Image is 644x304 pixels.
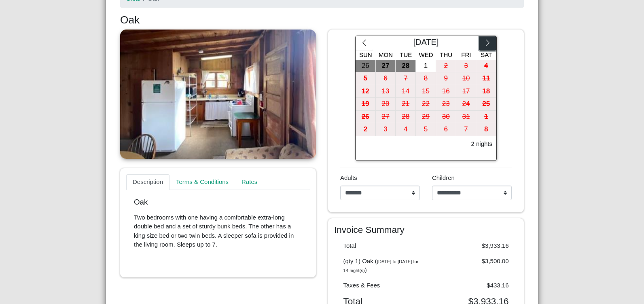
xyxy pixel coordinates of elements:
[396,85,415,98] div: 14
[376,72,396,85] button: 6
[416,72,436,85] button: 8
[476,111,496,124] button: 1
[426,281,515,290] div: $433.16
[126,174,169,190] a: Description
[456,60,476,72] div: 3
[436,60,456,73] button: 2
[436,123,456,136] div: 6
[436,85,456,98] button: 16
[456,72,476,85] div: 10
[416,85,436,98] button: 15
[456,98,477,111] button: 24
[481,51,492,58] span: Sat
[134,198,302,207] p: Oak
[476,72,496,85] button: 11
[356,98,376,111] button: 19
[419,51,433,58] span: Wed
[376,111,396,124] button: 27
[416,123,436,136] div: 5
[440,51,452,58] span: Thu
[456,72,477,85] button: 10
[356,60,376,73] button: 26
[376,98,396,111] button: 20
[416,98,436,110] div: 22
[356,85,376,98] button: 12
[376,123,396,136] button: 3
[400,51,412,58] span: Tue
[436,111,456,124] button: 30
[476,60,496,73] button: 4
[356,60,375,72] div: 26
[120,14,524,27] h3: Oak
[356,123,375,136] div: 2
[456,60,477,73] button: 3
[356,111,375,123] div: 26
[436,60,456,72] div: 2
[436,98,456,110] div: 23
[416,85,436,98] div: 15
[416,123,436,136] button: 5
[456,111,476,123] div: 31
[416,111,436,124] button: 29
[426,257,515,275] div: $3,500.00
[471,140,492,148] h6: 2 nights
[396,72,415,85] div: 7
[376,85,396,98] button: 13
[484,39,491,46] svg: chevron right
[396,111,416,124] button: 28
[376,98,396,110] div: 20
[479,36,496,51] button: chevron right
[456,123,476,136] div: 7
[476,123,496,136] button: 8
[476,123,496,136] div: 8
[456,98,476,110] div: 24
[476,98,496,111] button: 25
[396,98,415,110] div: 21
[340,174,357,181] span: Adults
[396,60,415,72] div: 28
[396,98,416,111] button: 21
[456,111,477,124] button: 31
[376,60,396,72] div: 27
[456,85,476,98] div: 17
[376,60,396,73] button: 27
[416,98,436,111] button: 22
[456,85,477,98] button: 17
[396,123,415,136] div: 4
[476,85,496,98] div: 18
[376,123,396,136] div: 3
[416,111,436,123] div: 29
[337,241,426,251] div: Total
[476,98,496,110] div: 25
[376,85,396,98] div: 13
[426,241,515,251] div: $3,933.16
[432,174,455,181] span: Children
[359,51,372,58] span: Sun
[373,36,479,51] div: [DATE]
[376,72,396,85] div: 6
[356,98,375,110] div: 19
[396,85,416,98] button: 14
[360,39,368,46] svg: chevron left
[379,51,393,58] span: Mon
[334,224,518,235] h4: Invoice Summary
[416,72,436,85] div: 8
[416,60,436,73] button: 1
[396,60,416,73] button: 28
[356,72,376,85] button: 5
[416,60,436,72] div: 1
[476,85,496,98] button: 18
[396,123,416,136] button: 4
[436,72,456,85] button: 9
[396,72,416,85] button: 7
[376,111,396,123] div: 27
[356,123,376,136] button: 2
[356,36,373,51] button: chevron left
[476,60,496,72] div: 4
[134,213,302,249] p: Two bedrooms with one having a comfortable extra-long double bed and a set of sturdy bunk beds. T...
[337,281,426,290] div: Taxes & Fees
